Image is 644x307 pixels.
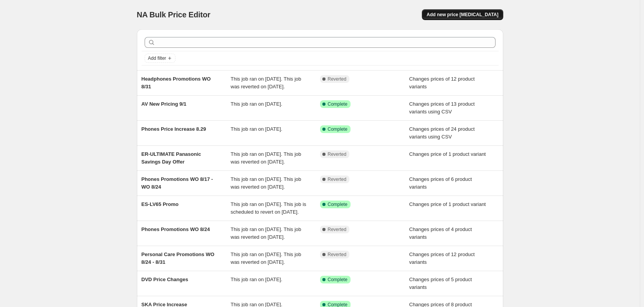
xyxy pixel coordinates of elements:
[148,55,166,61] span: Add filter
[328,126,347,132] span: Complete
[328,176,347,182] span: Reverted
[328,101,347,107] span: Complete
[409,151,486,157] span: Changes price of 1 product variant
[328,76,347,82] span: Reverted
[231,176,301,190] span: This job ran on [DATE]. This job was reverted on [DATE].
[231,226,301,240] span: This job ran on [DATE]. This job was reverted on [DATE].
[328,226,347,233] span: Reverted
[142,277,188,282] span: DVD Price Changes
[142,101,187,107] span: AV New Pricing 9/1
[231,277,282,282] span: This job ran on [DATE].
[145,54,175,63] button: Add filter
[142,151,201,165] span: ER-ULTIMATE Panasonic Savings Day Offer
[409,176,472,190] span: Changes prices of 6 product variants
[231,201,306,215] span: This job ran on [DATE]. This job is scheduled to revert on [DATE].
[328,251,347,258] span: Reverted
[328,201,347,207] span: Complete
[409,201,486,207] span: Changes price of 1 product variant
[409,101,475,115] span: Changes prices of 13 product variants using CSV
[231,76,301,89] span: This job ran on [DATE]. This job was reverted on [DATE].
[142,201,179,207] span: ES-LV65 Promo
[409,226,472,240] span: Changes prices of 4 product variants
[231,126,282,132] span: This job ran on [DATE].
[142,226,210,232] span: Phones Promotions WO 8/24
[142,251,214,265] span: Personal Care Promotions WO 8/24 - 8/31
[409,126,475,140] span: Changes prices of 24 product variants using CSV
[142,76,211,89] span: Headphones Promotions WO 8/31
[137,10,211,19] span: NA Bulk Price Editor
[409,277,472,290] span: Changes prices of 5 product variants
[409,76,475,89] span: Changes prices of 12 product variants
[328,277,347,283] span: Complete
[231,251,301,265] span: This job ran on [DATE]. This job was reverted on [DATE].
[328,151,347,157] span: Reverted
[142,126,206,132] span: Phones Price Increase 8.29
[142,176,213,190] span: Phones Promotions WO 8/17 - WO 8/24
[422,9,503,20] button: Add new price [MEDICAL_DATA]
[231,151,301,165] span: This job ran on [DATE]. This job was reverted on [DATE].
[231,101,282,107] span: This job ran on [DATE].
[409,251,475,265] span: Changes prices of 12 product variants
[427,12,498,18] span: Add new price [MEDICAL_DATA]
